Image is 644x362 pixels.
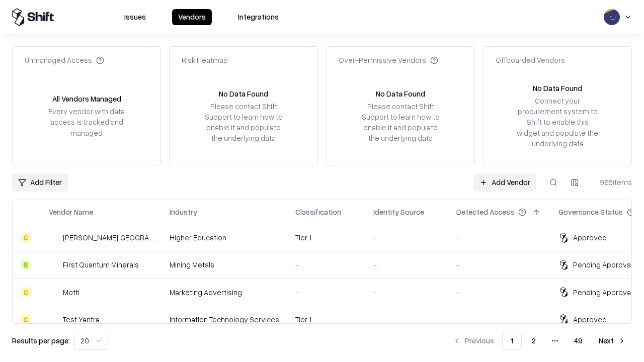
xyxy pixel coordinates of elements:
[566,332,591,350] button: 49
[593,332,632,350] button: Next
[373,207,424,217] div: Identity Source
[118,9,152,25] button: Issues
[49,260,59,270] img: First Quantum Minerals
[473,173,536,192] a: Add Vendor
[376,88,425,99] div: No Data Found
[232,9,285,25] button: Integrations
[170,287,279,298] div: Marketing Advertising
[63,287,79,298] div: Motti
[25,55,104,65] div: Unmanaged Access
[573,314,607,325] div: Approved
[456,259,542,270] div: -
[456,287,542,298] div: -
[496,55,565,65] div: Offboarded Vendors
[21,260,31,270] div: B
[63,259,139,270] div: First Quantum Minerals
[533,83,582,94] div: No Data Found
[49,233,59,243] img: Reichman University
[573,259,632,270] div: Pending Approval
[359,101,442,144] div: Please contact Shift Support to learn how to enable it and populate the underlying data
[373,287,440,298] div: -
[516,96,599,149] div: Connect your procurement system to Shift to enable this widget and populate the underlying data
[12,173,68,192] button: Add Filter
[573,232,607,243] div: Approved
[45,106,128,138] div: Every vendor with data access is tracked and managed
[456,207,514,217] div: Detected Access
[219,88,268,99] div: No Data Found
[295,207,341,217] div: Classification
[21,287,31,297] div: C
[373,259,440,270] div: -
[182,55,228,65] div: Risk Heatmap
[12,335,70,346] p: Results per page:
[170,314,279,325] div: Information Technology Services
[170,207,197,217] div: Industry
[21,314,31,324] div: C
[295,287,357,298] div: -
[339,55,438,65] div: Over-Permissive Vendors
[295,232,357,243] div: Tier 1
[524,332,544,350] button: 2
[502,332,522,350] button: 1
[49,314,59,324] img: Test Yantra
[63,314,100,325] div: Test Yantra
[52,94,121,104] div: All Vendors Managed
[295,259,357,270] div: -
[573,287,632,298] div: Pending Approval
[49,287,59,297] img: Motti
[49,207,93,217] div: Vendor Name
[373,232,440,243] div: -
[373,314,440,325] div: -
[456,232,542,243] div: -
[170,232,279,243] div: Higher Education
[63,232,153,243] div: [PERSON_NAME][GEOGRAPHIC_DATA]
[592,177,632,188] div: 965 items
[447,332,632,350] nav: pagination
[202,101,285,144] div: Please contact Shift Support to learn how to enable it and populate the underlying data
[170,259,279,270] div: Mining Metals
[558,207,623,217] div: Governance Status
[172,9,212,25] button: Vendors
[21,233,31,243] div: C
[295,314,357,325] div: Tier 1
[456,314,542,325] div: -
